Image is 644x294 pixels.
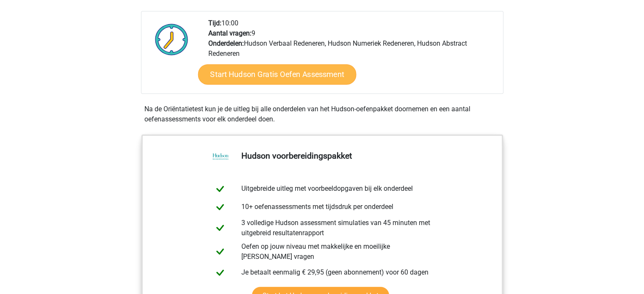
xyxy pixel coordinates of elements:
[150,18,193,60] img: Klok
[141,104,503,124] div: Na de Oriëntatietest kun je de uitleg bij alle onderdelen van het Hudson-oefenpakket doornemen en...
[198,64,356,85] a: Start Hudson Gratis Oefen Assessment
[208,39,244,47] b: Onderdelen:
[208,19,221,27] b: Tijd:
[208,29,252,37] b: Aantal vragen:
[202,18,503,93] div: 10:00 9 Hudson Verbaal Redeneren, Hudson Numeriek Redeneren, Hudson Abstract Redeneren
